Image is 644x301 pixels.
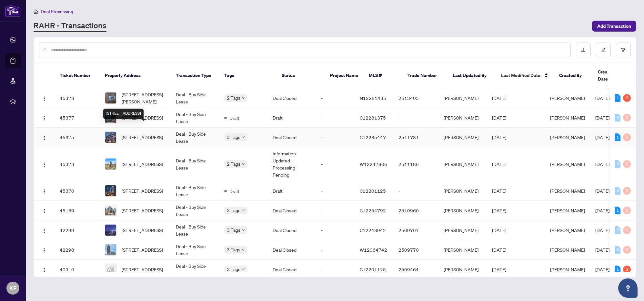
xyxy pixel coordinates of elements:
div: 0 [615,226,620,234]
img: thumbnail-img [105,205,116,216]
td: 45373 [55,147,100,181]
span: [PERSON_NAME] [550,95,585,101]
button: Open asap [618,278,638,298]
th: Trade Number [402,63,448,88]
img: thumbnail-img [105,132,116,143]
td: 2509767 [393,220,438,240]
td: - [393,108,438,128]
span: [STREET_ADDRESS] [122,246,163,253]
td: Deal Closed [267,240,316,260]
button: filter [616,43,631,57]
button: Add Transaction [592,21,636,32]
button: Logo [39,186,49,196]
td: - [316,147,355,181]
span: C12248942 [360,227,386,233]
span: [PERSON_NAME] [550,115,585,121]
div: 0 [623,160,631,168]
td: Deal Closed [267,201,316,220]
td: - [316,201,355,220]
td: - [393,181,438,201]
td: [PERSON_NAME] [438,128,487,147]
span: [PERSON_NAME] [550,227,585,233]
div: 0 [623,114,631,121]
img: Logo [42,248,47,253]
span: home [34,9,38,14]
img: Logo [42,209,47,214]
th: Tags [219,63,277,88]
div: 0 [615,187,620,195]
td: [PERSON_NAME] [438,88,487,108]
div: 2 [623,94,631,102]
span: [PERSON_NAME] [550,208,585,213]
span: Draft [229,114,239,121]
td: Deal Closed [267,88,316,108]
img: thumbnail-img [105,244,116,255]
div: [STREET_ADDRESS] [103,109,144,119]
span: down [242,96,245,100]
th: MLS # [364,63,402,88]
img: thumbnail-img [105,159,116,170]
td: Draft [267,108,316,128]
span: C12235447 [360,134,386,140]
img: logo [5,5,21,17]
td: 45370 [55,181,100,201]
button: Logo [39,93,49,103]
td: 45375 [55,128,100,147]
span: down [242,209,245,212]
span: [PERSON_NAME] [550,134,585,140]
span: [PERSON_NAME] [550,161,585,167]
span: [DATE] [595,247,609,253]
td: Deal - Buy Side Lease [171,240,219,260]
span: [DATE] [492,247,506,253]
span: [DATE] [492,267,506,272]
span: C12254792 [360,208,386,213]
span: [DATE] [492,227,506,233]
td: [PERSON_NAME] [438,240,487,260]
span: down [242,228,245,232]
span: [DATE] [492,208,506,213]
td: Draft [267,181,316,201]
img: Logo [42,135,47,141]
div: 1 [615,207,620,214]
th: Last Updated By [448,63,496,88]
span: Created Date [598,68,625,83]
td: Deal - Buy Side Lease [171,88,219,108]
button: Logo [39,159,49,169]
span: [STREET_ADDRESS][PERSON_NAME] [122,91,166,105]
th: Status [277,63,325,88]
td: Deal Closed [267,260,316,279]
button: Logo [39,264,49,275]
button: download [576,43,591,57]
img: Logo [42,228,47,233]
span: down [242,162,245,166]
td: [PERSON_NAME] [438,220,487,240]
button: edit [596,43,611,57]
span: [DATE] [492,95,506,101]
div: 0 [623,207,631,214]
span: Last Modified Date [501,72,540,79]
span: C12281375 [360,115,386,121]
div: 0 [615,114,620,121]
img: Logo [42,189,47,194]
img: Logo [42,267,47,273]
td: 42299 [55,220,100,240]
span: down [242,268,245,271]
div: 0 [623,226,631,234]
td: - [316,260,355,279]
span: 3 Tags [227,207,240,214]
td: 45377 [55,108,100,128]
span: [DATE] [492,115,506,121]
span: [DATE] [595,95,609,101]
span: [PERSON_NAME] [550,247,585,253]
span: Deal Processing [41,9,73,15]
button: Logo [39,112,49,123]
span: [STREET_ADDRESS] [122,227,163,234]
td: 2509770 [393,240,438,260]
span: N12281435 [360,95,386,101]
span: C12201125 [360,267,386,272]
span: down [242,136,245,139]
td: Information Updated - Processing Pending [267,147,316,181]
th: Property Address [100,63,171,88]
button: Logo [39,225,49,235]
span: [PERSON_NAME] [550,188,585,194]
